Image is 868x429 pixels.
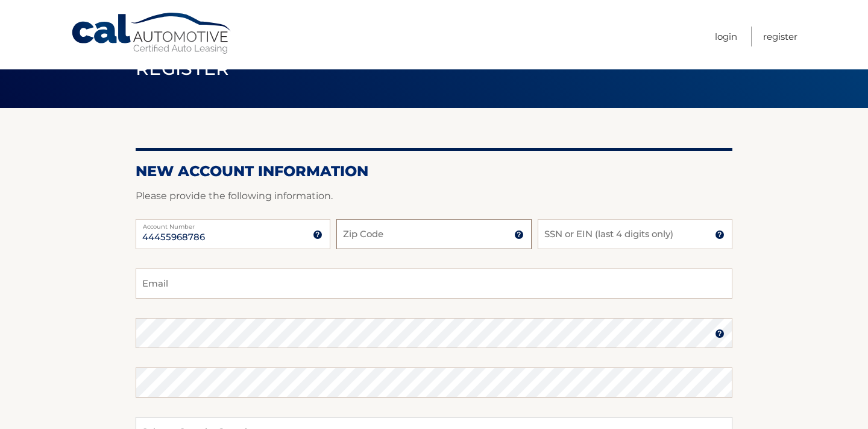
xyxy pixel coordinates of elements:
p: Please provide the following information. [136,188,732,205]
img: tooltip.svg [313,230,322,240]
a: Login [715,27,737,46]
input: Email [136,269,732,299]
img: tooltip.svg [715,230,725,240]
a: Cal Automotive [71,12,233,55]
img: tooltip.svg [514,230,524,240]
input: SSN or EIN (last 4 digits only) [538,219,732,249]
img: tooltip.svg [715,329,725,338]
input: Zip Code [336,219,531,249]
a: Register [763,27,797,46]
label: Account Number [136,219,330,229]
input: Account Number [136,219,330,249]
h2: New Account Information [136,162,732,180]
